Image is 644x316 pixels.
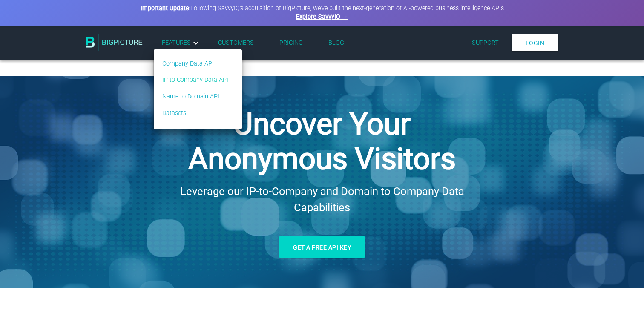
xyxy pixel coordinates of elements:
h2: Leverage our IP-to-Company and Domain to Company Data Capabilities [162,183,482,216]
a: Login [512,34,559,51]
a: Datasets [162,109,228,118]
a: Company Data API [162,59,228,69]
a: Get a free API key [279,236,365,258]
h1: Uncover Your Anonymous Visitors [162,106,482,176]
img: BigPicture.io [86,34,143,51]
a: IP-to-Company Data API [162,75,228,85]
a: Name to Domain API [162,92,228,101]
a: Features [162,38,201,48]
